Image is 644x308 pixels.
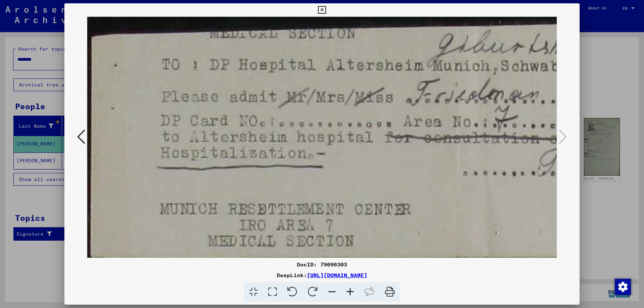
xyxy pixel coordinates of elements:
a: [URL][DOMAIN_NAME] [307,272,367,279]
img: Change consent [615,279,631,295]
div: Change consent [614,279,631,295]
div: DeepLink: [64,271,580,279]
div: DocID: 79096303 [64,260,580,268]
